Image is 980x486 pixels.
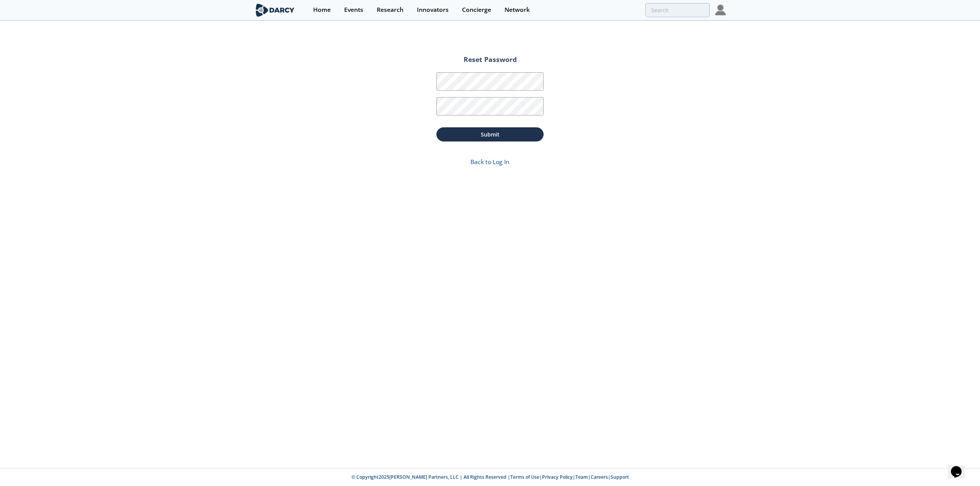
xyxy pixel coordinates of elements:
h2: Reset Password [436,56,544,68]
a: Careers [591,474,608,480]
img: Profile [715,5,726,15]
div: Research [377,7,403,13]
div: Concierge [462,7,491,13]
button: Submit [436,127,544,141]
a: Back to Log In [470,158,510,166]
div: Network [505,7,530,13]
input: Advanced Search [645,3,710,17]
iframe: chat widget [948,455,972,478]
div: Events [344,7,363,13]
a: Terms of Use [510,474,539,480]
a: Privacy Policy [542,474,573,480]
a: Support [611,474,629,480]
a: Team [575,474,588,480]
div: Home [313,7,331,13]
img: logo-wide.svg [254,3,296,17]
p: © Copyright 2025 [PERSON_NAME] Partners, LLC | All Rights Reserved | | | | | [207,474,773,481]
div: Innovators [417,7,449,13]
